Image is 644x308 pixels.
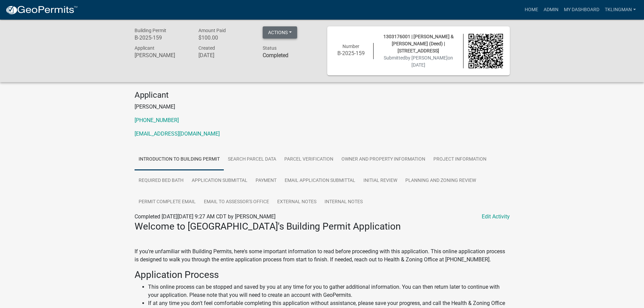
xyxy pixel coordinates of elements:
[401,170,480,192] a: Planning and Zoning Review
[561,3,602,16] a: My Dashboard
[342,44,359,49] span: Number
[252,170,281,192] a: Payment
[602,3,639,16] a: tklingman
[405,55,448,61] span: by [PERSON_NAME]
[198,52,253,58] h6: [DATE]
[224,149,280,170] a: Search Parcel Data
[383,34,454,53] span: 1303176001 | [PERSON_NAME] & [PERSON_NAME] (Deed) | [STREET_ADDRESS]
[135,149,224,170] a: Introduction to Building Permit
[148,283,510,299] li: This online process can be stopped and saved by you at any time for you to gather additional info...
[135,45,154,51] span: Applicant
[320,191,367,213] a: Internal Notes
[135,213,276,220] span: Completed [DATE][DATE] 9:27 AM CDT by [PERSON_NAME]
[135,170,188,192] a: Required Bed Bath
[337,149,429,170] a: Owner and Property Information
[280,149,337,170] a: Parcel Verification
[135,191,200,213] a: Permit Complete Email
[429,149,491,170] a: Project Information
[482,213,510,221] a: Edit Activity
[263,26,297,39] button: Actions
[273,191,320,213] a: External Notes
[135,28,166,33] span: Building Permit
[469,34,503,68] img: QR code
[198,34,253,41] h6: $100.00
[384,55,453,68] span: Submitted on [DATE]
[541,3,561,16] a: Admin
[198,28,226,33] span: Amount Paid
[263,52,288,58] strong: Completed
[135,34,189,41] h6: B-2025-159
[200,191,273,213] a: Email to Assessor's Office
[188,170,252,192] a: Application Submittal
[135,221,510,232] h3: Welcome to [GEOGRAPHIC_DATA]'s Building Permit Application
[135,52,189,58] h6: [PERSON_NAME]
[359,170,401,192] a: Initial Review
[135,90,510,100] h4: Applicant
[135,247,510,264] p: If you're unfamiliar with Building Permits, here's some important information to read before proc...
[263,45,277,51] span: Status
[281,170,359,192] a: Email Application Submittal
[334,50,368,56] h6: B-2025-159
[135,103,510,111] p: [PERSON_NAME]
[135,117,179,123] a: [PHONE_NUMBER]
[522,3,541,16] a: Home
[135,131,220,137] a: [EMAIL_ADDRESS][DOMAIN_NAME]
[198,45,215,51] span: Created
[135,269,510,281] h3: Application Process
